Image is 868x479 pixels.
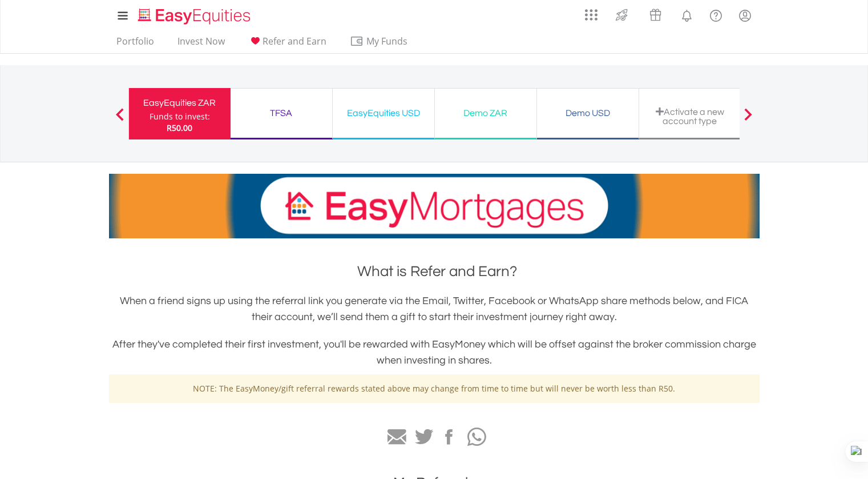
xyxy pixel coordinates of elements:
[173,35,229,53] a: Invest Now
[150,111,210,122] div: Funds to invest:
[646,107,734,126] div: Activate a new account type
[134,3,255,26] a: Home page
[112,35,159,53] a: Portfolio
[578,3,605,21] a: AppsGrid
[350,34,425,49] span: My Funds
[237,105,325,121] div: TFSA
[672,3,701,26] a: Notifications
[109,174,760,238] img: EasyMortage Promotion Banner
[730,3,760,28] a: My Profile
[109,337,760,369] h3: After they've completed their first investment, you'll be rewarded with EasyMoney which will be o...
[639,3,672,24] a: Vouchers
[136,7,255,26] img: EasyEquities_Logo.png
[263,35,326,47] span: Refer and Earn
[118,383,751,394] p: NOTE: The EasyMoney/gift referral rewards stated above may change from time to time but will neve...
[167,122,192,133] span: R50.00
[357,264,517,279] span: What is Refer and Earn?
[109,293,760,325] h3: When a friend signs up using the referral link you generate via the Email, Twitter, Facebook or W...
[612,6,631,24] img: thrive-v2.svg
[442,105,530,121] div: Demo ZAR
[544,105,632,121] div: Demo USD
[136,95,224,111] div: EasyEquities ZAR
[701,3,730,26] a: FAQ's and Support
[585,9,597,21] img: grid-menu-icon.svg
[244,35,331,53] a: Refer and Earn
[340,105,427,121] div: EasyEquities USD
[646,6,665,24] img: vouchers-v2.svg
